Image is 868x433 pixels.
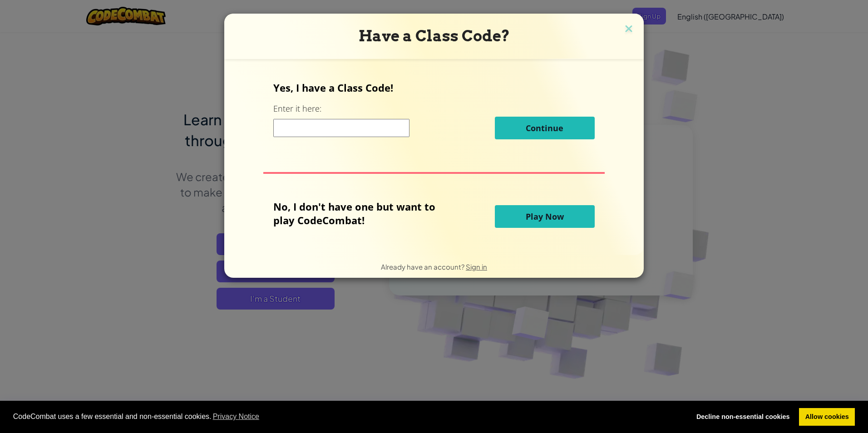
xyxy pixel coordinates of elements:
p: No, I don't have one but want to play CodeCombat! [273,200,449,227]
span: Continue [526,123,563,133]
button: Play Now [495,205,595,228]
a: allow cookies [799,408,855,426]
span: Already have an account? [381,262,466,271]
button: Continue [495,117,595,139]
span: Have a Class Code? [359,27,510,45]
img: close icon [623,23,635,36]
label: Enter it here: [273,103,321,114]
p: Yes, I have a Class Code! [273,81,594,94]
span: CodeCombat uses a few essential and non-essential cookies. [13,410,683,423]
a: Sign in [466,262,487,271]
a: deny cookies [690,408,796,426]
span: Play Now [526,211,564,222]
a: learn more about cookies [212,410,261,423]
